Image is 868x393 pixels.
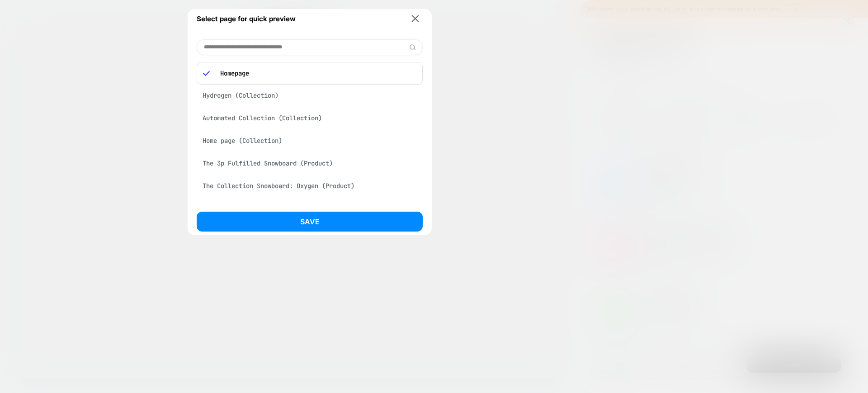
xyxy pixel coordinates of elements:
[197,109,423,127] div: Automated Collection (Collection)
[412,15,419,22] img: close
[197,14,296,23] span: Select page for quick preview
[197,200,423,217] div: The Out of Stock Snowboard (Product)
[216,69,416,77] p: Homepage
[197,87,423,104] div: Hydrogen (Collection)
[409,44,416,51] img: edit
[203,70,210,77] img: blue checkmark
[197,212,423,232] button: Save
[197,132,423,149] div: Home page (Collection)
[197,177,423,194] div: The Collection Snowboard: Oxygen (Product)
[197,155,423,172] div: The 3p Fulfilled Snowboard (Product)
